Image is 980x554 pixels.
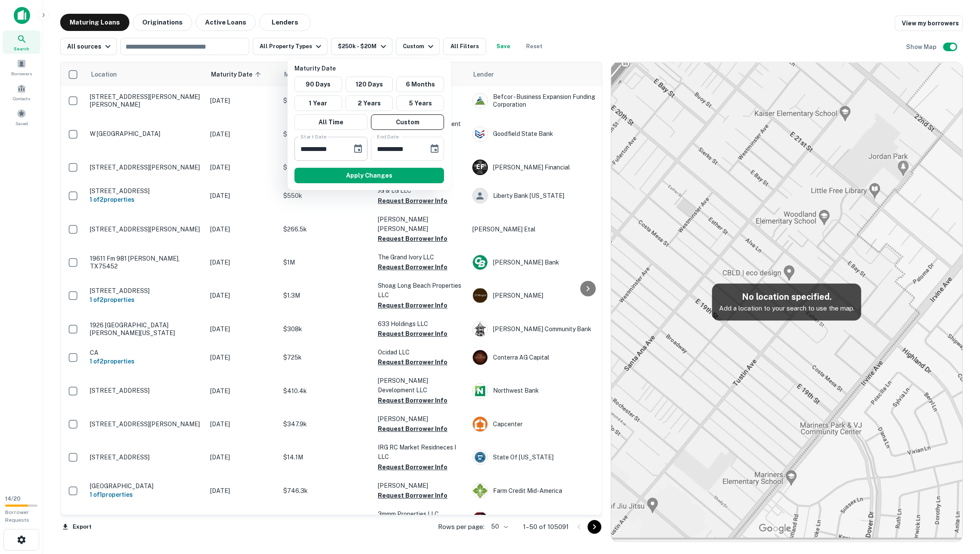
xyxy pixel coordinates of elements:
label: Start Date [300,133,327,140]
button: Custom [371,114,444,130]
button: All Time [294,114,367,130]
iframe: Chat Widget [937,485,980,526]
button: 90 Days [294,77,342,92]
button: Choose date, selected date is Mar 7, 2025 [349,140,367,157]
button: Choose date, selected date is Sep 3, 2025 [426,140,443,157]
button: 1 Year [294,95,342,111]
button: 2 Years [346,95,393,111]
p: Maturity Date [294,64,447,73]
button: 5 Years [396,95,444,111]
button: 6 Months [396,77,444,92]
button: 120 Days [346,77,393,92]
label: End Date [377,133,399,140]
button: Apply Changes [294,168,444,183]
